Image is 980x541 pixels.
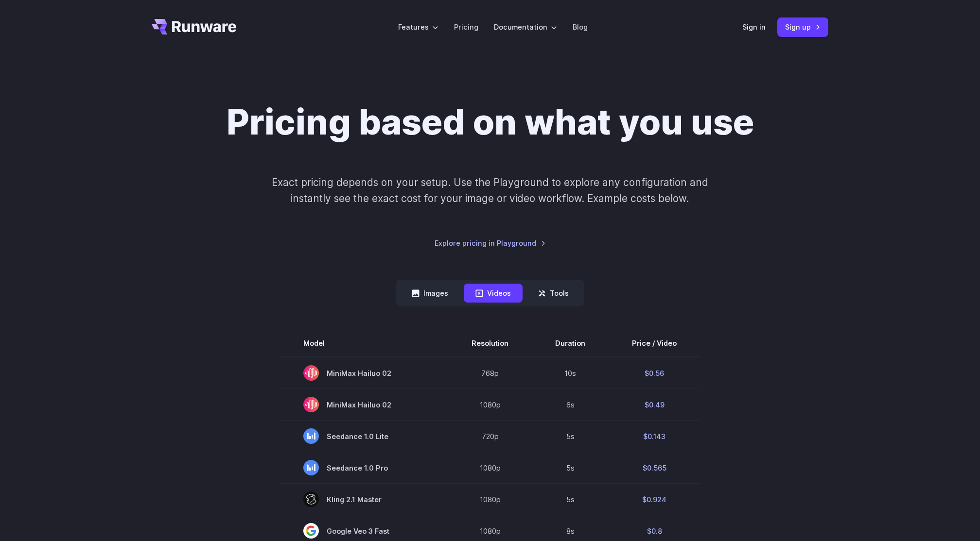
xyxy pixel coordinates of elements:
button: Tools [526,284,580,303]
td: 5s [532,452,609,484]
td: 1080p [448,484,532,515]
td: 720p [448,421,532,452]
a: Blog [573,21,588,33]
td: $0.49 [609,389,700,421]
span: Seedance 1.0 Pro [303,460,425,475]
td: 1080p [448,389,532,421]
td: 1080p [448,452,532,484]
a: Pricing [454,21,478,33]
td: 768p [448,357,532,389]
a: Explore pricing in Playground [435,237,546,249]
span: MiniMax Hailuo 02 [303,365,425,381]
p: Exact pricing depends on your setup. Use the Playground to explore any configuration and instantl... [253,174,727,207]
td: $0.56 [609,357,700,389]
td: 6s [532,389,609,421]
span: MiniMax Hailuo 02 [303,397,425,412]
td: 5s [532,421,609,452]
td: $0.924 [609,484,700,515]
label: Documentation [494,21,557,33]
th: Model [280,330,448,357]
span: Google Veo 3 Fast [303,523,425,539]
a: Go to / [152,19,236,34]
button: Images [400,284,460,303]
a: Sign up [777,17,828,36]
label: Features [398,21,438,33]
th: Duration [532,330,609,357]
button: Videos [464,284,523,303]
a: Sign in [742,21,766,33]
span: Seedance 1.0 Lite [303,428,425,444]
th: Resolution [448,330,532,357]
td: 10s [532,357,609,389]
h1: Pricing based on what you use [227,101,754,143]
td: 5s [532,484,609,515]
td: $0.143 [609,421,700,452]
span: Kling 2.1 Master [303,491,425,507]
td: $0.565 [609,452,700,484]
th: Price / Video [609,330,700,357]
